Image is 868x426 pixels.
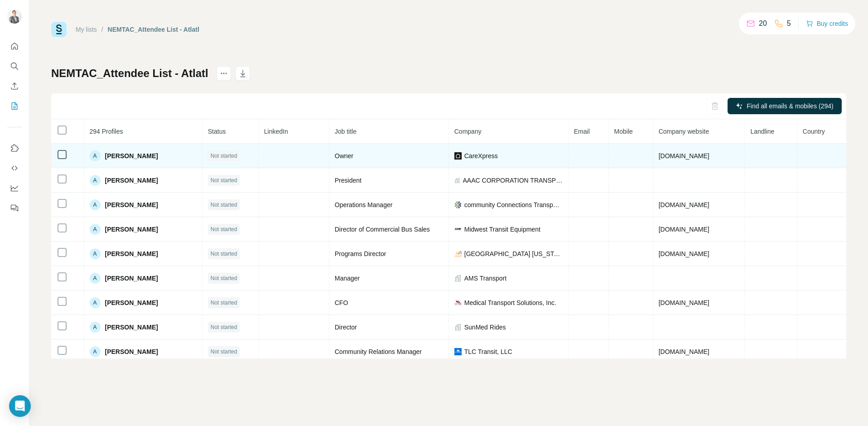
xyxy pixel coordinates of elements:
span: Landline [750,128,774,135]
button: Enrich CSV [7,78,22,94]
span: Find all emails & mobiles (294) [747,102,833,111]
span: Not started [211,250,237,258]
span: Not started [211,299,237,307]
span: Not started [211,176,237,184]
img: company-logo [454,348,462,355]
span: Programs Director [335,250,386,257]
span: Not started [211,323,237,331]
span: Country [803,128,825,135]
span: 294 Profiles [90,128,123,135]
button: Use Surfe on LinkedIn [7,140,22,156]
span: Director of Commercial Bus Sales [335,226,430,233]
span: [DOMAIN_NAME] [659,152,709,160]
span: Job title [335,128,357,135]
span: [PERSON_NAME] [105,176,158,185]
span: [PERSON_NAME] [105,323,158,332]
span: [DOMAIN_NAME] [659,348,709,355]
div: A [90,199,101,210]
div: A [90,273,101,284]
span: Community Relations Manager [335,348,422,355]
span: Company website [659,128,709,135]
span: Not started [211,348,237,356]
span: [DOMAIN_NAME] [659,201,709,208]
span: SunMed Rides [464,323,506,332]
span: [PERSON_NAME] [105,347,158,356]
li: / [101,25,103,34]
button: Find all emails & mobiles (294) [728,98,842,114]
span: Not started [211,274,237,282]
span: [GEOGRAPHIC_DATA] [US_STATE] [464,249,563,258]
span: [PERSON_NAME] [105,274,158,283]
button: Quick start [7,38,22,54]
button: Feedback [7,200,22,216]
button: Search [7,58,22,74]
div: A [90,175,101,186]
span: [PERSON_NAME] [105,249,158,258]
span: [PERSON_NAME] [105,200,158,209]
img: company-logo [454,201,462,208]
span: [DOMAIN_NAME] [659,250,709,257]
img: company-logo [454,299,462,306]
div: A [90,322,101,333]
span: Not started [211,225,237,233]
button: actions [217,66,231,81]
div: Open Intercom Messenger [9,395,31,417]
p: 5 [787,18,791,29]
span: community Connections Transportations [464,200,563,209]
span: LinkedIn [264,128,288,135]
span: [PERSON_NAME] [105,298,158,307]
span: Medical Transport Solutions, Inc. [464,298,556,307]
span: Midwest Transit Equipment [464,225,540,234]
span: AAAC CORPORATION TRANSPORTATION [463,176,563,185]
span: Status [208,128,226,135]
h1: NEMTAC_Attendee List - Atlatl [51,66,208,81]
span: Email [574,128,590,135]
span: Owner [335,152,353,160]
span: [DOMAIN_NAME] [659,299,709,306]
img: Avatar [7,9,22,24]
span: Company [454,128,482,135]
div: A [90,150,101,161]
div: A [90,346,101,357]
span: AMS Transport [464,274,506,283]
span: Not started [211,152,237,160]
span: CFO [335,299,348,306]
button: My lists [7,98,22,114]
p: 20 [759,18,767,29]
span: [PERSON_NAME] [105,225,158,234]
img: company-logo [454,226,462,233]
span: TLC Transit, LLC [464,347,512,356]
span: Mobile [614,128,633,135]
button: Buy credits [806,17,848,30]
img: Surfe Logo [51,22,67,37]
div: A [90,297,101,308]
div: A [90,248,101,259]
img: company-logo [454,250,462,257]
span: Manager [335,275,360,282]
span: [PERSON_NAME] [105,151,158,160]
img: company-logo [454,152,462,160]
button: Dashboard [7,180,22,196]
span: Director [335,324,357,331]
div: A [90,224,101,235]
span: Not started [211,201,237,209]
button: Use Surfe API [7,160,22,176]
a: My lists [76,26,97,33]
span: President [335,177,362,184]
span: [DOMAIN_NAME] [659,226,709,233]
span: Operations Manager [335,201,393,208]
div: NEMTAC_Attendee List - Atlatl [108,25,199,34]
span: CareXpress [464,151,498,160]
